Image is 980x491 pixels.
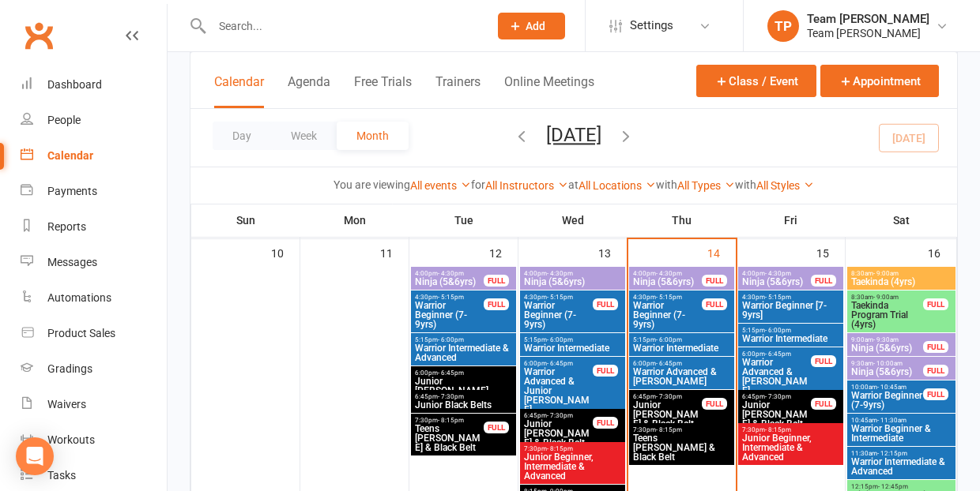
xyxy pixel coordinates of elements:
span: Junior [PERSON_NAME] & Black Belt [523,419,594,448]
span: 6:45pm [741,393,812,400]
div: Gradings [47,362,92,375]
div: Team [PERSON_NAME] [807,26,929,40]
span: Ninja (5&6yrs) [850,367,924,377]
span: - 7:30pm [547,412,573,419]
th: Thu [628,204,737,237]
strong: with [656,178,677,191]
span: 10:00am [850,384,924,391]
span: - 11:30am [877,417,906,424]
span: - 7:30pm [656,393,682,400]
span: Warrior Advanced & Junior [PERSON_NAME] [523,367,594,414]
th: Sat [846,204,957,237]
span: Warrior Intermediate [741,334,840,343]
span: - 8:15pm [765,426,791,433]
div: Workouts [47,433,95,446]
span: Warrior Beginner (7-9yrs) [523,301,594,329]
span: 11:30am [850,450,952,457]
span: - 9:00am [873,294,899,301]
span: - 5:15pm [438,294,464,301]
th: Sun [191,204,300,237]
span: Ninja (5&6yrs) [414,277,484,287]
div: FULL [702,298,727,310]
span: 5:15pm [523,336,622,343]
span: - 6:00pm [656,336,682,343]
span: - 4:30pm [765,270,791,277]
div: FULL [593,365,618,377]
span: 4:30pm [632,294,703,301]
div: Team [PERSON_NAME] [807,12,929,26]
button: Appointment [820,65,939,97]
span: 9:30am [850,360,924,367]
a: All Styles [756,179,814,192]
div: 10 [271,239,300,265]
span: Ninja (5&6yrs) [632,277,703,287]
span: 8:30am [850,270,952,277]
div: Dashboard [47,78,102,91]
div: FULL [593,417,618,429]
span: Taekinda (4yrs) [850,277,952,287]
span: 4:00pm [741,270,812,277]
span: 4:30pm [523,294,594,301]
button: [DATE] [546,124,601,146]
strong: with [735,178,756,191]
span: - 4:30pm [438,270,464,277]
div: Tasks [47,469,76,482]
span: - 6:00pm [438,336,464,343]
div: FULL [484,422,509,433]
span: - 5:15pm [547,294,573,301]
button: Add [498,13,565,39]
a: Waivers [21,387,167,422]
span: Junior Beginner, Intermediate & Advanced [523,452,622,481]
a: Gradings [21,351,167,387]
span: - 4:30pm [656,270,682,277]
span: Warrior Beginner (7-9yrs) [850,391,924,410]
span: 5:15pm [741,327,840,334]
th: Fri [737,204,846,237]
span: Warrior Beginner & Intermediate [850,424,952,443]
span: 8:30am [850,294,924,301]
div: 14 [707,239,736,265]
span: 6:00pm [414,369,513,377]
span: Warrior Intermediate [632,343,731,353]
div: 12 [489,239,518,265]
span: Warrior Beginner (7-9yrs) [632,301,703,329]
a: Calendar [21,138,167,174]
a: Product Sales [21,316,167,351]
div: FULL [811,275,836,287]
span: 12:15pm [850,483,952,490]
div: Automations [47,291,111,304]
div: 15 [816,239,845,265]
span: - 9:00am [873,270,899,277]
a: All events [410,179,471,192]
span: Junior Beginner, Intermediate & Advanced [741,433,840,462]
span: - 6:00pm [547,336,573,343]
button: Free Trials [354,74,412,108]
a: Messages [21,245,167,280]
div: FULL [811,398,836,410]
span: 7:30pm [414,417,484,424]
div: FULL [923,388,948,400]
div: FULL [923,365,948,377]
span: 4:30pm [414,294,484,301]
button: Class / Event [696,65,816,97]
span: Add [526,20,545,32]
span: - 6:45pm [438,369,464,377]
a: All Instructors [485,179,568,192]
span: - 6:00pm [765,327,791,334]
button: Calendar [214,74,264,108]
div: FULL [702,275,727,287]
button: Week [271,122,337,150]
div: Messages [47,256,97,268]
span: Teens [PERSON_NAME] & Black Belt [632,433,731,462]
div: FULL [702,398,727,410]
a: Payments [21,174,167,209]
button: Month [337,122,409,150]
span: Warrior Beginner (7-9yrs) [414,301,484,329]
button: Day [213,122,271,150]
span: 9:00am [850,336,924,343]
button: Online Meetings [504,74,594,108]
div: Open Intercom Messenger [16,437,54,475]
span: 6:00pm [523,360,594,367]
span: 4:00pm [414,270,484,277]
span: 6:00pm [632,360,731,367]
